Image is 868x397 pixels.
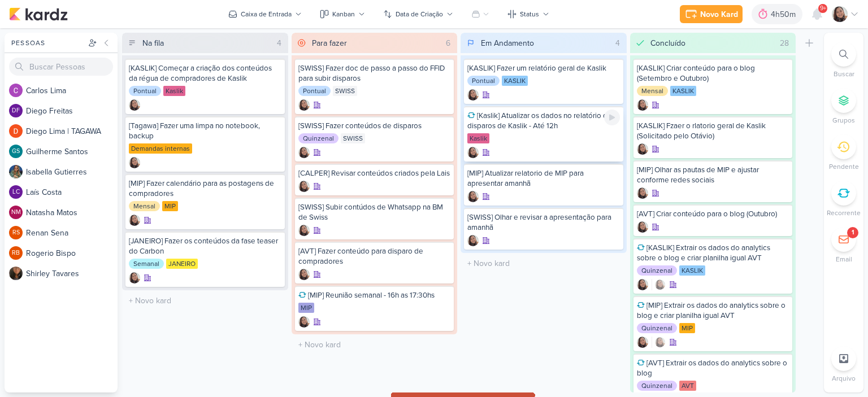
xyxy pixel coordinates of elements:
div: Kaslik [467,133,489,143]
img: Sharlene Khoury [654,279,666,290]
div: D i e g o L i m a | T A G A W A [26,125,118,137]
input: Buscar Pessoas [9,58,113,76]
div: [KASLIK] Criar conteúdo para o blog (Setembro e Outubro) [637,63,789,84]
img: Sharlene Khoury [637,279,648,290]
div: [SWISS] Fazer conteúdos de disparos [298,121,451,131]
p: GS [12,149,20,155]
span: 9+ [820,4,826,13]
div: Quinzenal [637,265,677,276]
img: Diego Lima | TAGAWA [9,124,23,138]
p: DF [12,108,20,114]
div: [AVT] Extrair os dados do analytics sobre o blog [637,358,789,378]
div: [CALPER] Revisar conteúdos criados pela Lais [298,168,451,178]
img: Sharlene Khoury [467,235,479,246]
div: S h i r l e y T a v a r e s [26,268,118,280]
div: Quinzenal [637,323,677,333]
img: Carlos Lima [9,84,23,97]
div: [Kaslik] Atualizar os dados no relatório dos disparos de Kaslik - Até 12h [467,111,620,131]
p: Buscar [834,69,854,79]
div: Pontual [298,86,331,96]
div: [Tagawa] Fazer uma limpa no notebook, backup [129,121,281,141]
div: Criador(a): Sharlene Khoury [637,279,648,290]
div: R e n a n S e n a [26,227,118,239]
div: [MIP] Extrair os dados do analytics sobre o blog e criar planilha igual AVT [637,300,789,321]
div: C a r l o s L i m a [26,85,118,97]
div: Natasha Matos [9,206,23,219]
div: D i e g o F r e i t a s [26,105,118,117]
img: Sharlene Khoury [298,269,310,280]
div: Rogerio Bispo [9,246,23,260]
div: SWISS [333,86,357,96]
input: + Novo kard [463,255,624,272]
img: Sharlene Khoury [637,221,648,233]
div: Diego Freitas [9,104,23,117]
div: JANEIRO [166,259,198,269]
p: Grupos [832,115,855,125]
img: kardz.app [9,7,68,21]
div: Pontual [129,86,161,96]
img: Sharlene Khoury [298,147,310,158]
img: Sharlene Khoury [129,215,140,226]
div: Criador(a): Sharlene Khoury [467,235,479,246]
div: Pessoas [9,38,86,48]
div: 4 [611,37,624,49]
img: Sharlene Khoury [129,99,140,111]
p: NM [11,210,21,216]
div: KASLIK [670,86,696,96]
img: Sharlene Khoury [129,157,140,168]
img: Sharlene Khoury [637,187,648,199]
div: Mensal [637,86,668,96]
div: MIP [298,303,314,313]
div: [JANEIRO] Fazer os conteúdos da fase teaser do Carbon [129,236,281,256]
div: Criador(a): Sharlene Khoury [298,99,310,111]
div: [KASLIK] Fazer um relatório geral de Kaslik [467,63,620,73]
div: Criador(a): Sharlene Khoury [298,269,310,280]
img: Sharlene Khoury [654,337,666,348]
div: G u i l h e r m e S a n t o s [26,146,118,158]
div: [KASLIK] Extrair os dados do analytics sobre o blog e criar planilha igual AVT [637,243,789,263]
div: MIP [162,201,178,211]
img: Sharlene Khoury [467,89,479,101]
p: RS [12,230,20,236]
div: [MIP] Olhar as pautas de MIP e ajustar conforme redes sociais [637,165,789,185]
img: Sharlene Khoury [832,6,848,22]
div: Criador(a): Sharlene Khoury [129,99,140,111]
img: Shirley Tavares [9,267,23,280]
div: Colaboradores: Sharlene Khoury [652,337,666,348]
div: [AVT] Fazer conteúdo para disparo de compradores [298,246,451,267]
img: Sharlene Khoury [298,225,310,236]
div: Quinzenal [298,133,338,143]
input: + Novo kard [124,293,286,309]
img: Sharlene Khoury [129,272,140,283]
img: Sharlene Khoury [467,191,479,202]
div: Semanal [129,259,164,269]
div: 1 [852,228,854,237]
div: I s a b e l l a G u t i e r r e s [26,166,118,178]
div: KASLIK [502,76,528,86]
div: Criador(a): Sharlene Khoury [129,272,140,283]
div: Demandas internas [129,143,192,154]
img: Sharlene Khoury [467,147,479,158]
div: R o g e r i o B i s p o [26,247,118,259]
div: Guilherme Santos [9,145,23,158]
div: Criador(a): Sharlene Khoury [129,157,140,168]
div: MIP [679,323,695,333]
div: [KASLIK] Começar a criação dos conteúdos da régua de compradores de Kaslik [129,63,281,84]
div: L a í s C o s t a [26,186,118,198]
div: Pontual [467,76,500,86]
button: Novo Kard [680,5,743,23]
div: Kaslik [163,86,185,96]
p: Recorrente [827,208,861,218]
div: Colaboradores: Sharlene Khoury [652,279,666,290]
div: [SWISS] Fazer doc de passo a passo do FFID para subir disparos [298,63,451,84]
div: Criador(a): Sharlene Khoury [637,187,648,199]
div: Criador(a): Sharlene Khoury [467,89,479,101]
div: Novo Kard [700,8,738,20]
div: 6 [441,37,455,49]
div: Criador(a): Sharlene Khoury [298,181,310,192]
img: Isabella Gutierres [9,165,23,178]
p: Pendente [829,162,859,172]
div: Criador(a): Sharlene Khoury [298,225,310,236]
div: [SWISS] Olhar e revisar a apresentação para amanhã [467,212,620,233]
p: RB [12,250,20,256]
